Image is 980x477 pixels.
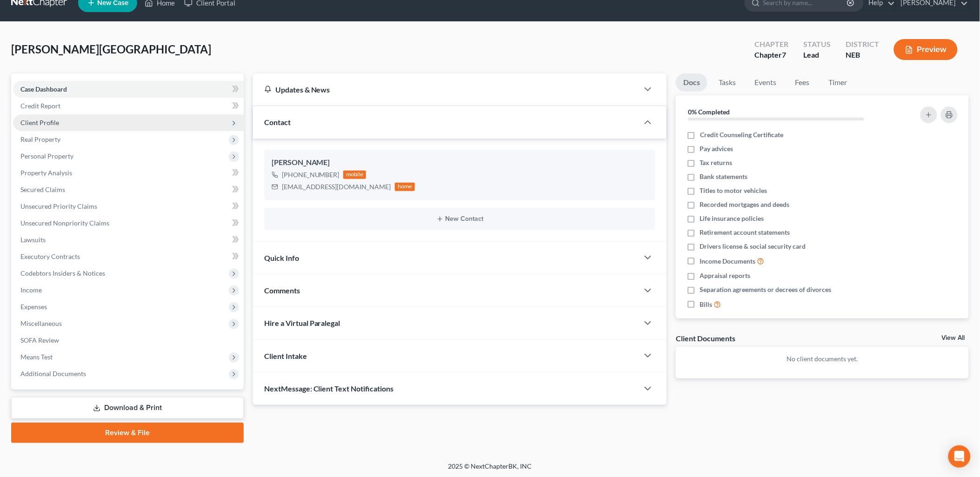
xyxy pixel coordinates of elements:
[754,39,788,50] div: Chapter
[942,335,965,341] a: View All
[282,182,391,192] div: [EMAIL_ADDRESS][DOMAIN_NAME]
[264,286,300,295] span: Comments
[20,185,65,193] span: Secured Claims
[700,186,767,195] span: Titles to motor vehicles
[264,384,394,393] span: NextMessage: Client Text Notifications
[20,303,47,311] span: Expenses
[948,445,971,468] div: Open Intercom Messenger
[683,354,961,364] p: No client documents yet.
[13,232,244,248] a: Lawsuits
[272,215,648,223] button: New Contact
[20,119,59,126] span: Client Profile
[282,170,340,179] div: [PHONE_NUMBER]
[700,214,764,223] span: Life insurance policies
[20,370,86,378] span: Additional Documents
[700,242,806,251] span: Drivers license & social security card
[13,98,244,114] a: Credit Report
[676,73,707,92] a: Docs
[13,198,244,215] a: Unsecured Priority Claims
[20,269,105,277] span: Codebtors Insiders & Notices
[20,219,109,227] span: Unsecured Nonpriority Claims
[20,169,72,177] span: Property Analysis
[700,257,756,266] span: Income Documents
[20,353,53,361] span: Means Test
[700,300,713,309] span: Bills
[700,200,790,209] span: Recorded mortgages and deeds
[700,285,832,294] span: Separation agreements or decrees of divorces
[395,183,415,191] div: home
[13,248,244,265] a: Executory Contracts
[846,39,879,50] div: District
[700,158,733,167] span: Tax returns
[343,171,367,179] div: mobile
[20,236,46,244] span: Lawsuits
[20,252,80,260] span: Executory Contracts
[20,286,42,294] span: Income
[11,423,244,443] a: Review & File
[20,319,62,327] span: Miscellaneous
[782,50,786,59] span: 7
[264,318,340,327] span: Hire a Virtual Paralegal
[688,108,730,116] strong: 0% Completed
[700,172,748,181] span: Bank statements
[803,39,831,50] div: Status
[272,157,648,168] div: [PERSON_NAME]
[13,165,244,181] a: Property Analysis
[711,73,743,92] a: Tasks
[11,397,244,419] a: Download & Print
[700,130,783,139] span: Credit Counseling Certificate
[700,144,733,153] span: Pay advices
[20,85,67,93] span: Case Dashboard
[13,81,244,98] a: Case Dashboard
[20,336,59,344] span: SOFA Review
[264,253,299,262] span: Quick Info
[20,102,60,110] span: Credit Report
[20,202,97,210] span: Unsecured Priority Claims
[264,85,628,94] div: Updates & News
[787,73,817,92] a: Fees
[264,118,291,126] span: Contact
[754,50,788,60] div: Chapter
[13,181,244,198] a: Secured Claims
[803,50,831,60] div: Lead
[846,50,879,60] div: NEB
[821,73,854,92] a: Timer
[676,333,735,343] div: Client Documents
[20,152,73,160] span: Personal Property
[264,351,307,360] span: Client Intake
[894,39,958,60] button: Preview
[20,135,60,143] span: Real Property
[700,228,790,237] span: Retirement account statements
[11,42,211,56] span: [PERSON_NAME][GEOGRAPHIC_DATA]
[13,332,244,349] a: SOFA Review
[700,271,751,280] span: Appraisal reports
[747,73,784,92] a: Events
[13,215,244,232] a: Unsecured Nonpriority Claims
